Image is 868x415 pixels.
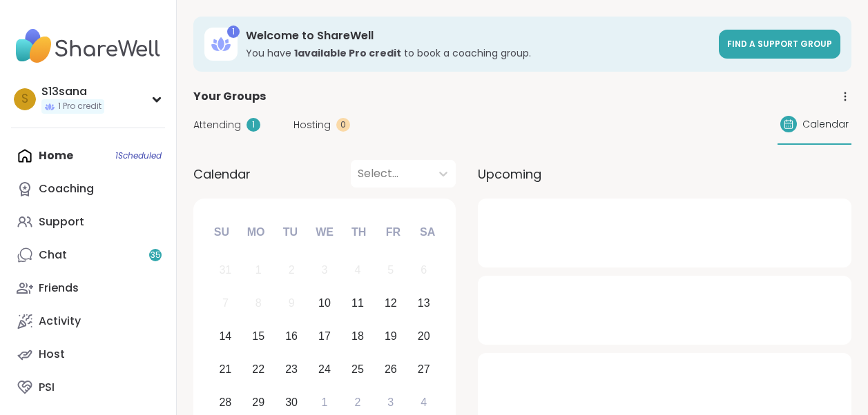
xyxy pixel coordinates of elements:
div: Choose Sunday, September 21st, 2025 [211,354,240,384]
div: Not available Monday, September 8th, 2025 [244,289,273,318]
div: Not available Sunday, September 7th, 2025 [211,289,240,318]
div: Choose Wednesday, September 10th, 2025 [310,289,340,318]
div: Choose Monday, September 15th, 2025 [244,322,273,352]
div: 26 [385,360,397,378]
div: 31 [219,261,231,279]
div: Choose Thursday, September 25th, 2025 [343,354,373,384]
div: Not available Monday, September 1st, 2025 [244,256,273,285]
div: Tu [275,217,305,247]
div: Chat [39,247,67,263]
div: Choose Saturday, September 20th, 2025 [409,322,438,352]
a: Support [11,205,165,239]
div: 1 [255,261,262,279]
span: Find a support group [727,38,832,50]
a: Coaching [11,172,165,205]
div: 11 [351,294,364,312]
b: 1 available Pro credit [294,46,401,60]
div: Not available Friday, September 5th, 2025 [376,256,405,285]
div: 6 [421,261,427,279]
div: 1 [322,393,328,412]
div: Choose Saturday, September 27th, 2025 [409,354,438,384]
span: 35 [151,250,161,261]
div: 2 [289,261,295,279]
span: Your Groups [193,88,266,105]
div: Choose Tuesday, September 16th, 2025 [277,322,307,352]
div: 30 [285,393,298,412]
div: 8 [255,294,262,312]
div: 28 [219,393,231,412]
div: Fr [378,217,408,247]
img: ShareWell Nav Logo [11,22,165,70]
div: Choose Tuesday, September 23rd, 2025 [277,354,307,384]
div: 13 [418,294,430,312]
h3: Welcome to ShareWell [246,28,711,43]
div: 4 [421,393,427,412]
div: Choose Saturday, September 13th, 2025 [409,289,438,318]
div: 12 [385,294,397,312]
div: 20 [418,327,430,345]
div: Choose Monday, September 22nd, 2025 [244,354,273,384]
div: Not available Thursday, September 4th, 2025 [343,256,373,285]
div: Choose Wednesday, September 17th, 2025 [310,322,340,352]
div: Mo [240,217,271,247]
div: PSI [39,380,55,395]
div: 19 [385,327,397,345]
div: 4 [354,261,360,279]
div: 10 [318,294,331,312]
div: Su [206,217,237,247]
span: Calendar [802,117,849,132]
div: Not available Wednesday, September 3rd, 2025 [310,256,340,285]
div: 3 [322,261,328,279]
div: Choose Thursday, September 18th, 2025 [343,322,373,352]
div: 14 [219,327,231,345]
div: 24 [318,360,331,378]
a: PSI [11,371,165,404]
div: Support [39,214,84,230]
div: Th [344,217,374,247]
div: Not available Tuesday, September 9th, 2025 [277,289,307,318]
div: Not available Tuesday, September 2nd, 2025 [277,256,307,285]
a: Find a support group [719,30,840,59]
div: 1 [227,26,240,38]
div: 21 [219,360,231,378]
div: Host [39,347,65,362]
div: 25 [351,360,364,378]
div: 5 [387,261,394,279]
span: Hosting [293,118,331,132]
div: 18 [351,327,364,345]
a: Activity [11,305,165,338]
div: Coaching [39,181,94,196]
span: Upcoming [478,165,541,183]
a: Chat35 [11,239,165,272]
div: 17 [318,327,331,345]
div: S13sana [41,84,104,99]
span: Attending [193,118,241,132]
div: Choose Friday, September 26th, 2025 [376,354,405,384]
div: We [309,217,340,247]
div: Not available Sunday, August 31st, 2025 [211,256,240,285]
div: 9 [289,294,295,312]
div: Not available Saturday, September 6th, 2025 [409,256,438,285]
div: Choose Sunday, September 14th, 2025 [211,322,240,352]
div: 22 [252,360,264,378]
div: Activity [39,314,81,329]
div: 1 [247,118,260,132]
div: 7 [222,294,229,312]
a: Friends [11,272,165,305]
div: 16 [285,327,298,345]
div: 23 [285,360,298,378]
div: Choose Friday, September 19th, 2025 [376,322,405,352]
span: 1 Pro credit [58,101,102,112]
div: Choose Wednesday, September 24th, 2025 [310,354,340,384]
span: Calendar [193,165,251,183]
a: Host [11,338,165,371]
div: 15 [252,327,264,345]
div: 3 [387,393,394,412]
div: Friends [39,281,79,296]
div: Choose Thursday, September 11th, 2025 [343,289,373,318]
div: 27 [418,360,430,378]
div: 2 [354,393,360,412]
div: Choose Friday, September 12th, 2025 [376,289,405,318]
div: Sa [412,217,443,247]
span: S [21,90,28,108]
